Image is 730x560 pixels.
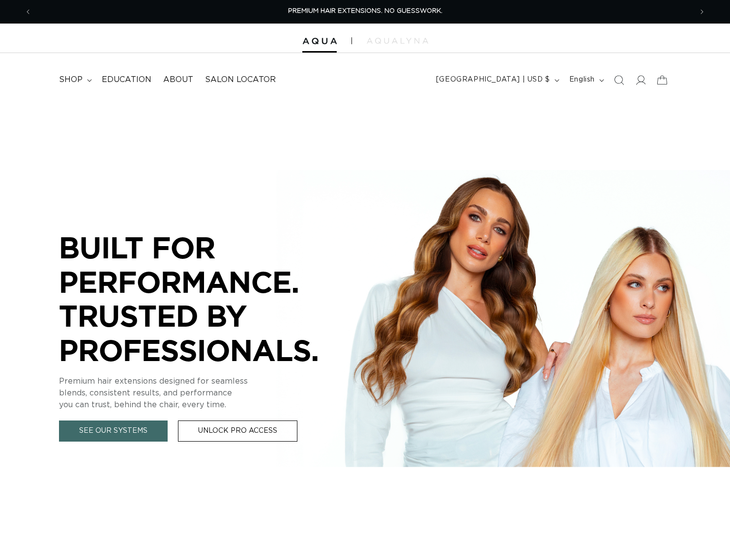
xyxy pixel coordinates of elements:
[59,230,354,367] p: BUILT FOR PERFORMANCE. TRUSTED BY PROFESSIONALS.
[102,75,151,85] span: Education
[96,69,157,91] a: Education
[157,69,199,91] a: About
[367,38,428,44] img: aqualyna.com
[59,375,354,411] p: Premium hair extensions designed for seamless blends, consistent results, and performance you can...
[430,71,563,89] button: [GEOGRAPHIC_DATA] | USD $
[163,75,193,85] span: About
[59,420,168,442] a: See Our Systems
[288,8,442,14] span: PREMIUM HAIR EXTENSIONS. NO GUESSWORK.
[205,75,276,85] span: Salon Locator
[17,2,39,21] button: Previous announcement
[59,75,83,85] span: shop
[178,420,297,442] a: Unlock Pro Access
[691,2,713,21] button: Next announcement
[569,75,595,85] span: English
[608,69,630,91] summary: Search
[563,71,608,89] button: English
[302,38,337,45] img: Aqua Hair Extensions
[53,69,96,91] summary: shop
[436,75,550,85] span: [GEOGRAPHIC_DATA] | USD $
[199,69,282,91] a: Salon Locator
